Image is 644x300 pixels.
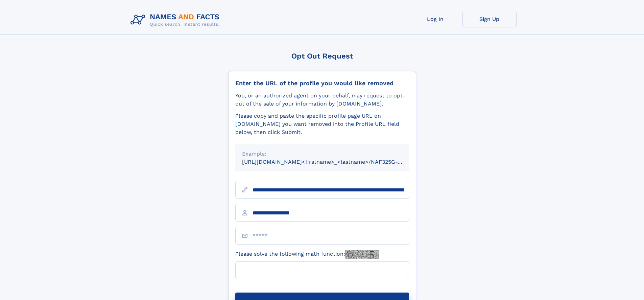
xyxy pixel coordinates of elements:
[128,11,225,29] img: Logo Names and Facts
[408,11,462,27] a: Log In
[228,52,416,60] div: Opt Out Request
[235,79,409,87] div: Enter the URL of the profile you would like removed
[462,11,517,27] a: Sign Up
[235,112,409,136] div: Please copy and paste the specific profile page URL on [DOMAIN_NAME] you want removed into the Pr...
[242,159,422,165] small: [URL][DOMAIN_NAME]<firstname>_<lastname>/NAF325G-xxxxxxxx
[242,150,402,158] div: Example:
[235,92,409,108] div: You, or an authorized agent on your behalf, may request to opt-out of the sale of your informatio...
[235,250,379,259] label: Please solve the following math function:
